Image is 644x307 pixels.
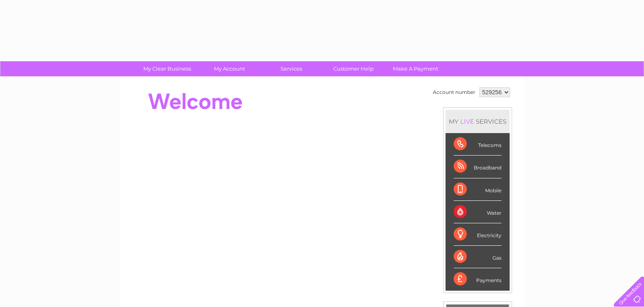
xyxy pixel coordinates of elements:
[454,201,501,223] div: Water
[258,61,325,76] a: Services
[320,61,387,76] a: Customer Help
[134,61,201,76] a: My Clear Business
[459,118,476,125] div: LIVE
[454,223,501,246] div: Electricity
[454,246,501,268] div: Gas
[454,268,501,290] div: Payments
[454,178,501,201] div: Mobile
[454,133,501,156] div: Telecoms
[382,61,449,76] a: Make A Payment
[446,110,510,133] div: MY SERVICES
[196,61,263,76] a: My Account
[454,156,501,178] div: Broadband
[431,85,477,99] td: Account number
